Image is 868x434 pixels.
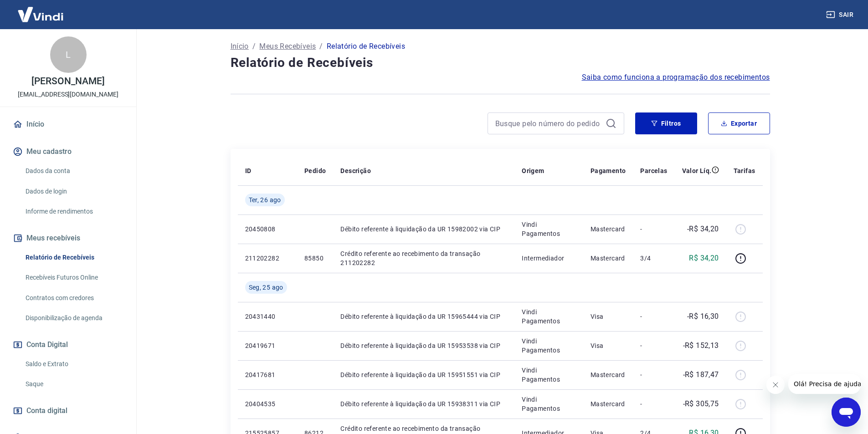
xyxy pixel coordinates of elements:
[22,162,125,180] a: Dados da conta
[591,312,626,321] p: Visa
[824,6,857,23] button: Sair
[340,166,371,175] p: Descrição
[591,254,626,263] p: Mastercard
[5,6,77,14] span: Olá! Precisa de ajuda?
[249,283,283,292] span: Seg, 25 ago
[22,355,125,373] a: Saldo e Extrato
[640,399,667,408] p: -
[11,142,125,162] button: Meu cadastro
[640,312,667,321] p: -
[683,398,719,409] p: -R$ 305,75
[340,312,507,321] p: Débito referente à liquidação da UR 15965444 via CIP
[582,72,770,83] a: Saiba como funciona a programação dos recebimentos
[340,399,507,408] p: Débito referente à liquidação da UR 15938311 via CIP
[22,202,125,221] a: Informe de rendimentos
[687,224,719,235] p: -R$ 34,20
[708,112,770,134] button: Exportar
[522,337,576,355] p: Vindi Pagamentos
[231,41,249,52] a: Início
[22,309,125,327] a: Disponibilização de agenda
[340,370,507,379] p: Débito referente à liquidação da UR 15951551 via CIP
[22,375,125,393] a: Saque
[50,36,87,73] div: L
[522,254,576,263] p: Intermediador
[340,225,507,234] p: Débito referente à liquidação da UR 15982002 via CIP
[689,253,719,264] p: R$ 34,20
[640,166,667,175] p: Parcelas
[640,341,667,350] p: -
[522,220,576,238] p: Vindi Pagamentos
[522,366,576,384] p: Vindi Pagamentos
[832,398,861,427] iframe: Botão para abrir a janela de mensagens
[245,225,290,234] p: 20450808
[522,166,544,175] p: Origem
[245,312,290,321] p: 20431440
[734,166,755,175] p: Tarifas
[245,341,290,350] p: 20419671
[11,114,125,134] a: Início
[259,41,316,52] a: Meus Recebíveis
[319,41,323,52] p: /
[11,401,125,421] a: Conta digital
[682,166,712,175] p: Valor Líq.
[683,340,719,351] p: -R$ 152,13
[522,395,576,413] p: Vindi Pagamentos
[591,399,626,408] p: Mastercard
[635,112,697,134] button: Filtros
[22,289,125,307] a: Contratos com credores
[683,369,719,380] p: -R$ 187,47
[11,335,125,355] button: Conta Digital
[591,225,626,234] p: Mastercard
[245,254,290,263] p: 211202282
[591,341,626,350] p: Visa
[18,90,118,99] p: [EMAIL_ADDRESS][DOMAIN_NAME]
[245,399,290,408] p: 20404535
[591,370,626,379] p: Mastercard
[495,117,602,130] input: Busque pelo número do pedido
[231,54,770,72] h4: Relatório de Recebíveis
[11,0,70,28] img: Vindi
[304,166,326,175] p: Pedido
[340,341,507,350] p: Débito referente à liquidação da UR 15953538 via CIP
[591,166,626,175] p: Pagamento
[304,254,326,263] p: 85850
[766,376,785,394] iframe: Fechar mensagem
[340,249,507,267] p: Crédito referente ao recebimento da transação 211202282
[245,370,290,379] p: 20417681
[640,370,667,379] p: -
[327,41,405,52] p: Relatório de Recebíveis
[11,228,125,248] button: Meus recebíveis
[22,182,125,201] a: Dados de login
[687,311,719,322] p: -R$ 16,30
[22,268,125,287] a: Recebíveis Futuros Online
[788,374,861,394] iframe: Mensagem da empresa
[252,41,256,52] p: /
[31,77,104,86] p: [PERSON_NAME]
[640,254,667,263] p: 3/4
[640,225,667,234] p: -
[522,307,576,326] p: Vindi Pagamentos
[26,404,67,417] span: Conta digital
[22,248,125,267] a: Relatório de Recebíveis
[245,166,252,175] p: ID
[249,195,281,204] span: Ter, 26 ago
